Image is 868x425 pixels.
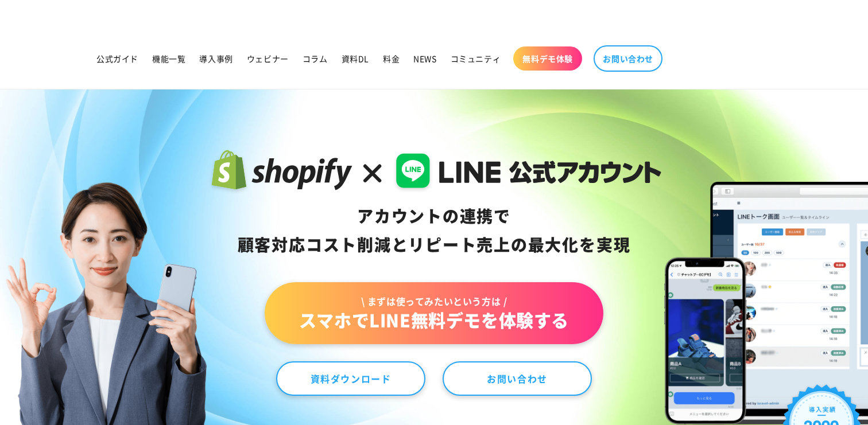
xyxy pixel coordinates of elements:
span: NEWS [413,53,436,64]
span: 料金 [383,53,400,64]
a: 導入事例 [192,46,239,71]
span: 機能一覧 [152,53,185,64]
a: 無料デモ体験 [513,46,582,71]
a: 資料DL [335,46,376,71]
span: 導入事例 [199,53,232,64]
span: 公式ガイド [96,53,138,64]
span: コミュニティ [451,53,501,64]
a: お問い合わせ [594,45,662,72]
a: 公式ガイド [90,46,145,71]
a: お問い合わせ [443,361,592,396]
a: NEWS [406,46,443,71]
span: お問い合わせ [603,53,653,64]
a: \ まずは使ってみたいという方は /スマホでLINE無料デモを体験する [265,282,603,344]
a: 料金 [376,46,406,71]
a: コミュニティ [444,46,508,71]
a: 機能一覧 [145,46,192,71]
span: コラム [303,53,328,64]
a: 資料ダウンロード [276,361,425,396]
div: アカウントの連携で 顧客対応コスト削減と リピート売上の 最大化を実現 [207,202,662,259]
span: 資料DL [342,53,369,64]
a: ウェビナー [240,46,296,71]
span: 無料デモ体験 [522,53,573,64]
span: \ まずは使ってみたいという方は / [299,295,569,307]
a: コラム [296,46,335,71]
span: ウェビナー [247,53,289,64]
